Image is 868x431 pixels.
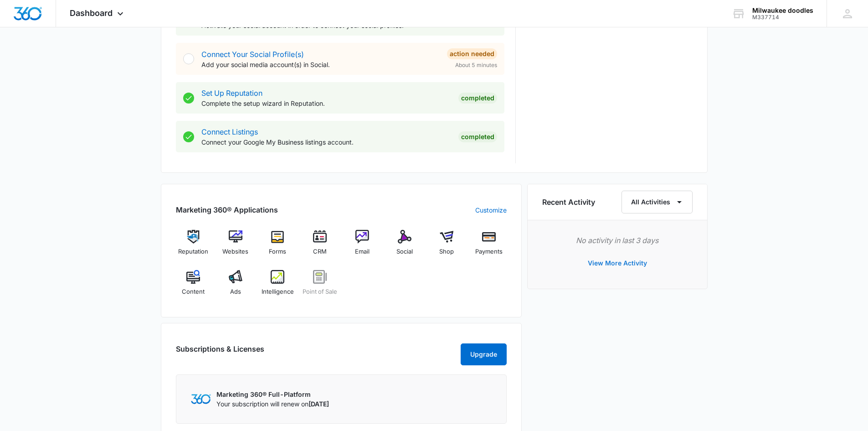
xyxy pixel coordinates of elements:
div: account id [752,14,813,21]
a: Email [345,230,380,263]
p: Connect your Google My Business listings account. [201,137,451,147]
span: [DATE] [308,400,329,408]
a: Websites [218,230,253,263]
span: Reputation [178,247,208,256]
a: Social [387,230,422,263]
span: Dashboard [70,8,113,18]
a: Point of Sale [303,270,338,303]
a: Intelligence [260,270,295,303]
p: Complete the setup wizard in Reputation. [201,99,451,108]
span: Payments [475,247,503,256]
a: CRM [303,230,338,263]
a: Connect Your Social Profile(s) [201,50,304,59]
a: Forms [260,230,295,263]
img: Marketing 360 Logo [191,394,211,404]
span: Ads [230,287,241,296]
a: Set Up Reputation [201,88,262,98]
button: All Activities [621,191,693,213]
h2: Marketing 360® Applications [176,204,278,215]
div: account name [752,7,813,14]
span: Content [182,287,205,296]
h2: Subscriptions & Licenses [176,343,264,362]
a: Customize [475,205,507,215]
span: Shop [439,247,454,256]
p: No activity in last 3 days [542,235,693,246]
p: Add your social media account(s) in Social. [201,60,440,69]
p: Your subscription will renew on [216,399,329,409]
a: Shop [429,230,464,263]
a: Reputation [176,230,211,263]
span: Social [396,247,413,256]
span: Websites [222,247,248,256]
p: Marketing 360® Full-Platform [216,389,329,399]
span: Intelligence [262,287,294,296]
span: Forms [269,247,286,256]
span: About 5 minutes [455,61,497,69]
a: Ads [218,270,253,303]
div: Action Needed [447,48,497,59]
span: CRM [313,247,327,256]
a: Content [176,270,211,303]
div: Completed [458,131,497,142]
button: Upgrade [461,343,507,365]
h6: Recent Activity [542,197,595,208]
a: Payments [472,230,507,263]
span: Email [355,247,370,256]
span: Point of Sale [303,287,337,296]
a: Connect Listings [201,127,258,136]
div: Completed [458,93,497,104]
button: View More Activity [579,252,656,274]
